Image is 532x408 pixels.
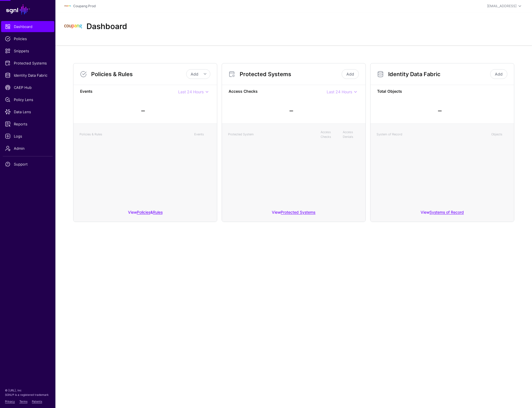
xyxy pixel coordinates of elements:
span: Snippets [5,48,50,54]
span: Protected Systems [5,60,50,66]
span: Policy Lens [5,97,50,102]
p: © [URL], Inc [5,388,50,392]
a: CAEP Hub [1,82,54,93]
span: Logs [5,133,50,139]
a: Admin [1,143,54,154]
a: SGNL [3,3,52,16]
span: Reports [5,121,50,127]
span: Admin [5,146,50,151]
a: Terms [19,400,27,403]
a: Policy Lens [1,94,54,105]
span: CAEP Hub [5,85,50,90]
a: Identity Data Fabric [1,70,54,81]
span: Identity Data Fabric [5,73,50,78]
span: Support [5,161,50,167]
p: SGNL® is a registered trademark [5,392,50,397]
a: Data Lens [1,106,54,117]
a: Patents [32,400,42,403]
a: Dashboard [1,21,54,32]
a: Snippets [1,45,54,56]
a: Reports [1,118,54,130]
span: Policies [5,36,50,42]
a: Protected Systems [1,58,54,69]
a: Privacy [5,400,15,403]
span: Dashboard [5,24,50,29]
a: Logs [1,131,54,142]
span: Data Lens [5,109,50,115]
a: Policies [1,33,54,44]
